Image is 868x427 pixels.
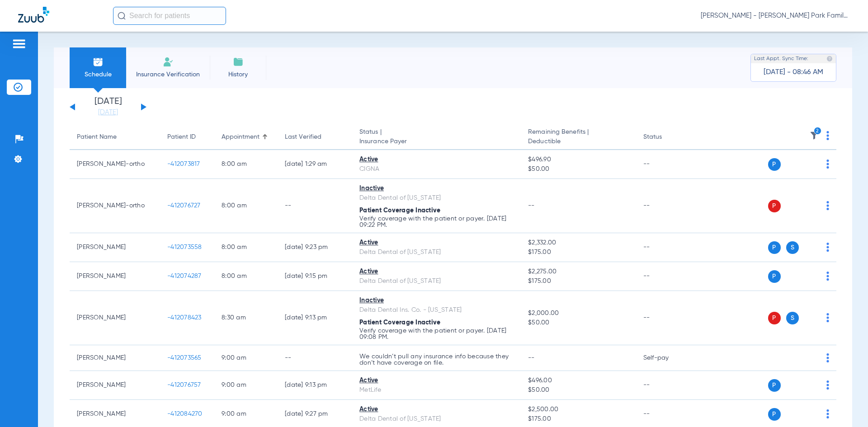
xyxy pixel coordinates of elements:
span: $50.00 [528,318,628,328]
span: P [768,312,781,324]
td: [PERSON_NAME]-ortho [70,150,160,179]
td: 8:30 AM [214,291,278,345]
div: Delta Dental of [US_STATE] [359,193,514,203]
td: [PERSON_NAME] [70,262,160,291]
span: -412078423 [167,314,202,321]
span: -- [528,355,535,361]
span: $496.00 [528,376,628,385]
img: filter.svg [810,131,819,140]
td: -- [636,233,697,262]
span: P [768,241,781,254]
span: -412076757 [167,382,201,388]
div: Delta Dental of [US_STATE] [359,277,514,286]
div: Patient ID [167,132,207,142]
div: Active [359,376,514,385]
td: [PERSON_NAME]-ortho [70,179,160,233]
div: MetLife [359,385,514,395]
td: [DATE] 9:13 PM [278,291,352,345]
td: 8:00 AM [214,262,278,291]
img: Zuub Logo [18,7,49,23]
span: $2,500.00 [528,405,628,414]
img: History [233,56,244,67]
td: 8:00 AM [214,179,278,233]
span: $50.00 [528,164,628,174]
img: group-dot-blue.svg [826,272,829,281]
td: [PERSON_NAME] [70,291,160,345]
i: 2 [814,127,822,135]
span: P [768,200,781,212]
div: Active [359,238,514,248]
span: S [786,241,799,254]
div: Active [359,267,514,277]
div: Inactive [359,184,514,193]
img: Schedule [93,56,104,67]
span: -412076727 [167,202,201,209]
img: Manual Insurance Verification [163,56,174,67]
span: P [768,270,781,283]
img: hamburger-icon [12,38,26,49]
span: -412084270 [167,411,203,417]
span: $2,332.00 [528,238,628,248]
p: Verify coverage with the patient or payer. [DATE] 09:08 PM. [359,328,514,340]
div: CIGNA [359,164,514,174]
td: -- [636,291,697,345]
img: group-dot-blue.svg [826,313,829,322]
td: 9:00 AM [214,345,278,371]
div: Inactive [359,296,514,305]
span: History [217,70,259,79]
span: P [768,158,781,171]
span: $175.00 [528,248,628,257]
td: [PERSON_NAME] [70,233,160,262]
span: -- [528,202,535,209]
span: $175.00 [528,414,628,424]
span: -412073565 [167,355,202,361]
td: Self-pay [636,345,697,371]
div: Patient ID [167,132,196,142]
span: $2,275.00 [528,267,628,277]
span: [PERSON_NAME] - [PERSON_NAME] Park Family Dentistry [701,11,850,20]
div: Active [359,155,514,164]
p: We couldn’t pull any insurance info because they don’t have coverage on file. [359,353,514,366]
td: -- [636,150,697,179]
span: Patient Coverage Inactive [359,207,440,214]
p: Verify coverage with the patient or payer. [DATE] 09:22 PM. [359,216,514,228]
div: Delta Dental of [US_STATE] [359,248,514,257]
div: Last Verified [285,132,321,142]
span: Insurance Payer [359,137,514,146]
td: -- [636,371,697,400]
span: $50.00 [528,385,628,395]
span: P [768,408,781,421]
span: $2,000.00 [528,309,628,318]
span: P [768,379,781,392]
td: 8:00 AM [214,233,278,262]
th: Remaining Benefits | [521,125,636,150]
td: -- [278,179,352,233]
div: Patient Name [77,132,117,142]
img: group-dot-blue.svg [826,409,829,418]
td: [PERSON_NAME] [70,345,160,371]
li: [DATE] [81,97,135,117]
td: 9:00 AM [214,371,278,400]
td: 8:00 AM [214,150,278,179]
td: [DATE] 9:23 PM [278,233,352,262]
img: group-dot-blue.svg [826,201,829,210]
span: -412073558 [167,244,202,250]
td: [DATE] 9:15 PM [278,262,352,291]
span: Schedule [76,70,119,79]
div: Delta Dental of [US_STATE] [359,414,514,424]
td: -- [636,262,697,291]
span: $496.90 [528,155,628,164]
div: Last Verified [285,132,345,142]
div: Active [359,405,514,414]
div: Appointment [222,132,270,142]
span: Last Appt. Sync Time: [754,54,808,63]
span: Deductible [528,137,628,146]
a: [DATE] [81,108,135,117]
div: Patient Name [77,132,153,142]
td: [PERSON_NAME] [70,371,160,400]
img: group-dot-blue.svg [826,160,829,169]
img: group-dot-blue.svg [826,353,829,362]
input: Search for patients [113,7,226,25]
td: -- [278,345,352,371]
div: Delta Dental Ins. Co. - [US_STATE] [359,305,514,315]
